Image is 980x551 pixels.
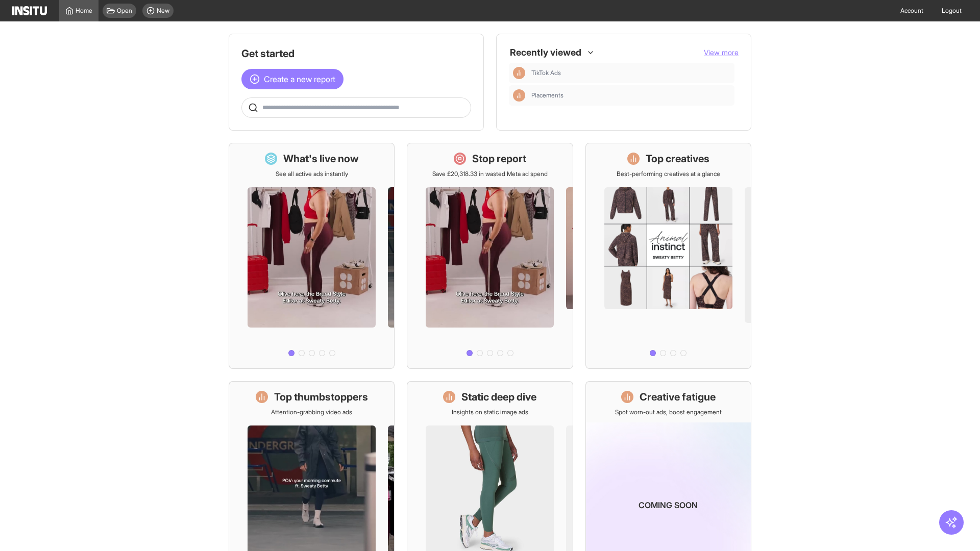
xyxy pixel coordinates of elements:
button: View more [704,47,739,58]
h1: Top creatives [646,152,709,166]
p: Insights on static image ads [452,408,528,416]
span: Home [76,7,92,15]
button: Create a new report [241,69,344,89]
span: New [157,7,169,15]
span: Open [117,7,132,15]
img: Logo [12,6,47,15]
h1: Stop report [472,152,526,166]
h1: Get started [241,46,471,61]
a: What's live nowSee all active ads instantly [229,143,395,369]
span: View more [704,48,739,57]
h1: Static deep dive [461,390,536,404]
div: Insights [513,89,525,102]
p: See all active ads instantly [276,170,348,178]
a: Top creativesBest-performing creatives at a glance [585,143,751,369]
p: Save £20,318.33 in wasted Meta ad spend [432,170,548,178]
span: Create a new report [264,73,335,85]
h1: Top thumbstoppers [274,390,368,404]
p: Attention-grabbing video ads [271,408,352,416]
span: Placements [531,91,563,99]
a: Stop reportSave £20,318.33 in wasted Meta ad spend [407,143,573,369]
p: Best-performing creatives at a glance [617,170,720,178]
span: TikTok Ads [531,69,561,77]
div: Insights [513,67,525,79]
h1: What's live now [283,152,359,166]
span: Placements [531,91,730,99]
span: TikTok Ads [531,69,730,77]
